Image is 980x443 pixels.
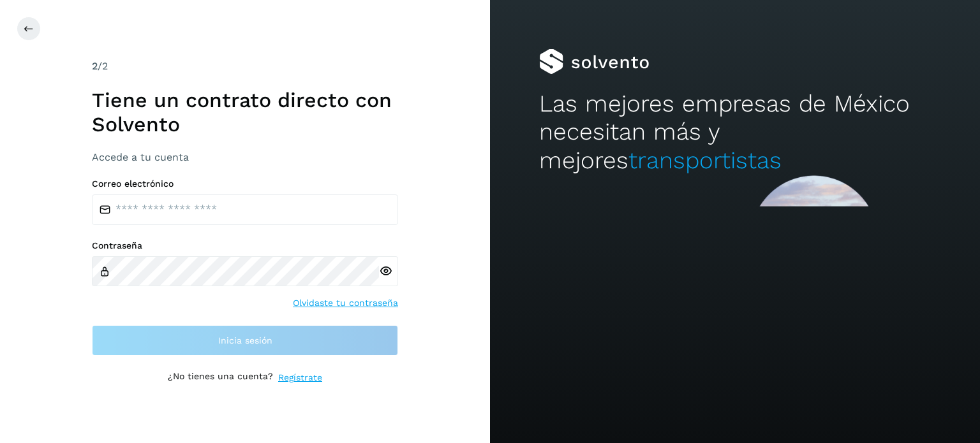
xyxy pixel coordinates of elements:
[92,178,398,189] label: Correo electrónico
[628,147,782,174] span: transportistas
[278,371,322,384] a: Regístrate
[92,88,398,137] h1: Tiene un contrato directo con Solvento
[218,336,272,345] span: Inicia sesión
[539,90,931,175] h2: Las mejores empresas de México necesitan más y mejores
[92,60,98,72] span: 2
[92,59,398,74] div: /2
[293,296,398,310] a: Olvidaste tu contraseña
[92,151,398,163] h3: Accede a tu cuenta
[92,325,398,356] button: Inicia sesión
[92,240,398,251] label: Contraseña
[168,371,273,384] p: ¿No tienes una cuenta?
